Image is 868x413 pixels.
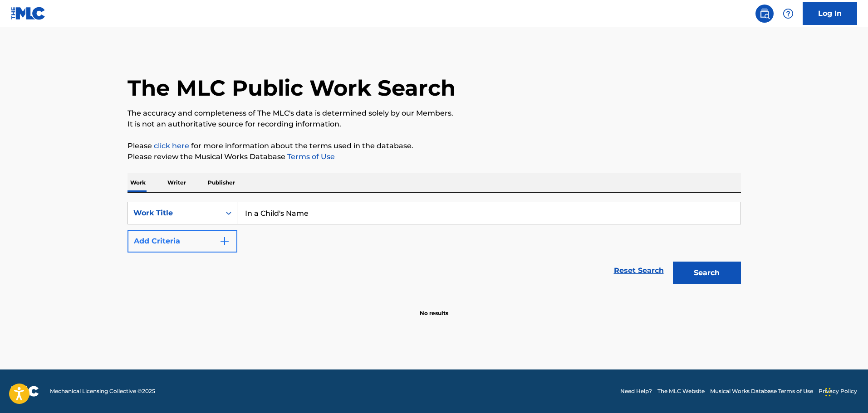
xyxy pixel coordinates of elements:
[128,151,741,162] p: Please review the Musical Works Database
[128,173,148,192] p: Work
[133,208,215,219] div: Work Title
[620,387,652,395] a: Need Help?
[11,386,39,397] img: logo
[755,5,774,23] a: Public Search
[823,369,868,413] iframe: Chat Widget
[779,5,797,23] div: Help
[783,8,794,19] img: help
[128,202,741,289] form: Search Form
[128,119,741,130] p: It is not an authoritative source for recording information.
[50,387,155,395] span: Mechanical Licensing Collective © 2025
[165,173,189,192] p: Writer
[285,152,335,161] a: Terms of Use
[825,379,831,406] div: Drag
[128,141,741,151] p: Please for more information about the terms used in the database.
[609,261,668,281] a: Reset Search
[420,298,448,317] p: No results
[759,8,770,19] img: search
[710,387,813,395] a: Musical Works Database Terms of Use
[803,2,857,25] a: Log In
[819,387,857,395] a: Privacy Policy
[657,387,705,395] a: The MLC Website
[11,7,46,20] img: MLC Logo
[205,173,238,192] p: Publisher
[219,236,230,247] img: 9d2ae6d4665cec9f34b9.svg
[128,108,741,119] p: The accuracy and completeness of The MLC's data is determined solely by our Members.
[673,262,741,284] button: Search
[128,230,237,253] button: Add Criteria
[154,141,189,150] a: click here
[128,74,456,102] h1: The MLC Public Work Search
